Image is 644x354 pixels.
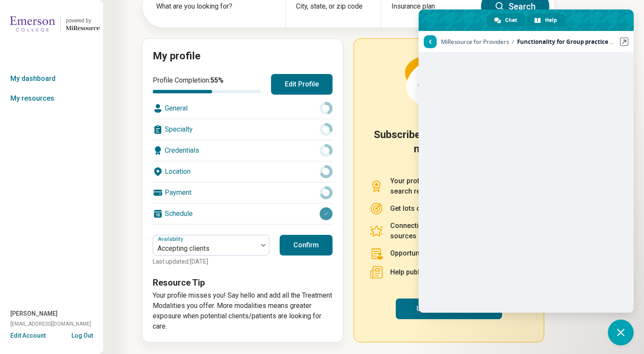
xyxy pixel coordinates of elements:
label: Availability [158,236,185,242]
a: View in Helpdesk [620,37,629,46]
h3: Resource Tip [153,277,333,289]
span: / [509,38,517,46]
button: Log Out [71,331,93,338]
span: Help [545,14,557,27]
p: Your profile misses you! Say hello and add all the Treatment Modalities you offer. More modalitie... [153,290,333,332]
div: Profile Completion: [153,75,261,93]
div: Location [153,161,333,182]
div: powered by [66,17,100,25]
p: Help publishing your articles [390,267,480,277]
p: Get lots of targeted referrals [390,203,482,214]
p: Last updated: [DATE] [153,257,269,266]
div: Specialty [153,119,333,140]
a: Emerson Collegepowered by [3,14,100,34]
p: Your profile will be ranked at the top of search results [390,176,528,197]
button: Edit Account [10,331,46,340]
img: Emerson College [10,14,55,34]
div: Credentials [153,140,333,161]
div: General [153,98,333,119]
p: Opportunities to participate in research [390,248,514,259]
div: Close chat [608,320,634,345]
h2: Subscribe for premium to get 5x more referrals! [370,128,528,166]
span: [EMAIL_ADDRESS][DOMAIN_NAME] [10,320,91,328]
h2: My profile [153,49,333,64]
p: Connections to high referral volume sources [390,221,528,241]
button: Confirm [280,235,333,255]
div: Schedule [153,203,333,224]
a: Upgrade to premium [396,299,502,319]
span: [PERSON_NAME] [10,309,58,318]
span: Return to articles [424,35,437,48]
div: Chat [487,14,526,27]
span: MiResource for Providers [441,38,509,46]
button: Edit Profile [271,74,333,95]
span: 55 % [210,76,224,84]
div: Payment [153,182,333,203]
div: Help [527,14,566,27]
label: What are you looking for? [156,1,275,12]
span: Chat [505,14,517,27]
